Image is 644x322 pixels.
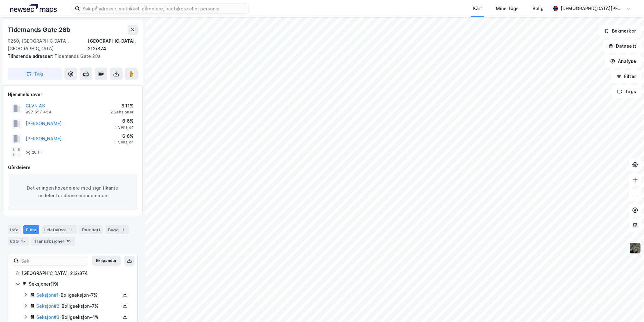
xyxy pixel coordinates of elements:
[8,91,137,98] div: Hjemmelshaver
[612,85,641,98] button: Tags
[8,53,54,59] span: Tilhørende adresser:
[68,227,74,233] div: 1
[36,291,120,299] div: - Boligseksjon - 7%
[92,256,121,266] button: Ekspander
[611,70,641,83] button: Filter
[8,225,21,234] div: Info
[115,125,134,130] div: 1 Seksjon
[26,110,51,115] div: 997 657 454
[42,225,77,234] div: Leietakere
[115,132,134,140] div: 6.6%
[29,280,130,288] div: Seksjoner ( 19 )
[533,5,544,12] div: Bolig
[605,55,641,68] button: Analyse
[105,225,129,234] div: Bygg
[496,5,519,12] div: Mine Tags
[8,164,137,171] div: Gårdeiere
[36,292,58,298] a: Seksjon#1
[629,242,641,254] img: 9k=
[36,314,59,320] a: Seksjon#3
[111,110,134,115] div: 2 Seksjoner
[561,5,624,12] div: [DEMOGRAPHIC_DATA][PERSON_NAME]
[80,4,249,13] input: Søk på adresse, matrikkel, gårdeiere, leietakere eller personer
[8,174,137,210] div: Det er ingen hovedeiere med signifikante andeler for denne eiendommen
[66,238,73,244] div: 85
[115,117,134,125] div: 6.6%
[36,302,120,310] div: - Boligseksjon - 7%
[8,52,133,60] div: Tidemands Gate 28a
[8,37,88,52] div: 0260, [GEOGRAPHIC_DATA], [GEOGRAPHIC_DATA]
[88,37,138,52] div: [GEOGRAPHIC_DATA], 212/874
[21,270,130,277] div: [GEOGRAPHIC_DATA], 212/874
[23,225,39,234] div: Eiere
[20,238,26,244] div: 15
[31,237,75,246] div: Transaksjoner
[115,140,134,145] div: 1 Seksjon
[8,237,29,246] div: ESG
[120,227,126,233] div: 1
[10,4,57,13] img: logo.a4113a55bc3d86da70a041830d287a7e.svg
[473,5,482,12] div: Kart
[36,303,59,309] a: Seksjon#2
[599,25,641,37] button: Bokmerker
[79,225,103,234] div: Datasett
[612,292,644,322] iframe: Chat Widget
[111,102,134,110] div: 8.11%
[603,40,641,52] button: Datasett
[36,313,120,321] div: - Boligseksjon - 4%
[19,256,88,265] input: Søk
[8,68,62,80] button: Tag
[8,25,71,35] div: Tidemands Gate 28b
